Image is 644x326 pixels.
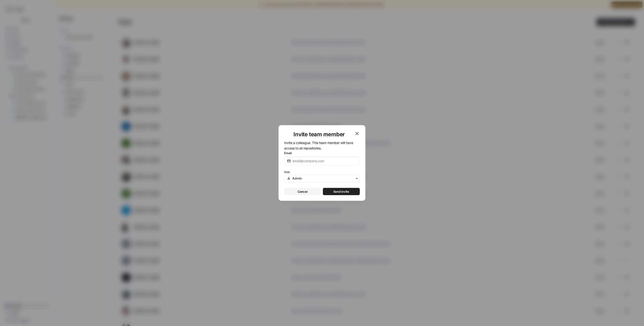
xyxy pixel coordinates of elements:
label: Email [284,151,360,155]
button: Cancel [284,188,321,195]
span: Send invite [334,189,349,194]
span: Cancel [298,189,308,194]
span: Role [284,170,290,174]
input: email@company.com [293,159,357,163]
span: Invite a colleague. This team member will have access to all repositories. [284,141,353,150]
button: Send invite [323,188,360,195]
h1: Invite team member [284,131,354,138]
input: Admin [292,176,357,181]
